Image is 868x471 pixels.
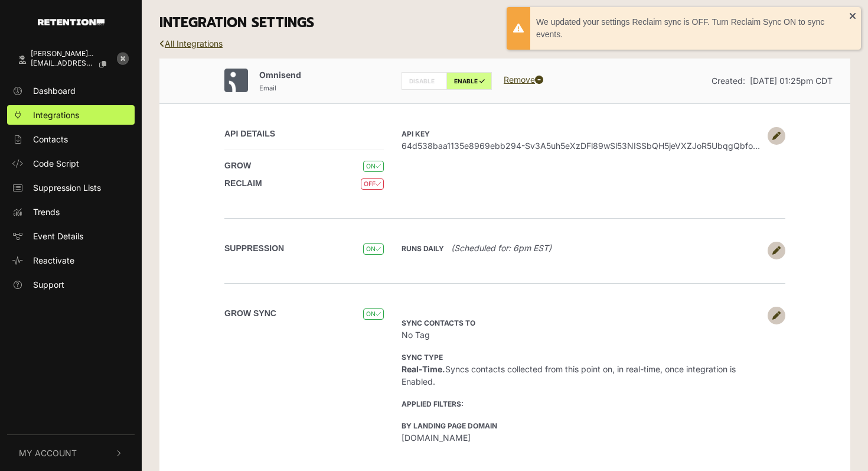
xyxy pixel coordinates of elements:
[31,59,95,67] span: [EMAIL_ADDRESS][PERSON_NAME][DOMAIN_NAME]
[33,133,68,145] span: Contacts
[363,161,384,172] span: ON
[7,226,135,246] a: Event Details
[446,72,492,90] label: ENABLE
[402,421,497,430] strong: By Landing Page Domain
[402,72,447,90] label: DISABLE
[363,243,384,255] span: ON
[19,447,77,459] span: My Account
[224,177,262,190] label: RECLAIM
[38,19,105,25] img: Retention.com
[7,275,135,294] a: Support
[402,353,443,362] strong: Sync type
[224,307,276,320] label: Grow Sync
[7,251,135,270] a: Reactivate
[402,319,475,327] strong: Sync contacts to
[7,81,135,100] a: Dashboard
[402,364,445,374] strong: Real-Time.
[402,352,736,386] span: Syncs contacts collected from this point on, in real-time, once integration is Enabled.
[7,154,135,173] a: Code Script
[402,244,444,253] strong: Runs daily
[33,85,76,97] span: Dashboard
[33,254,74,267] span: Reactivate
[259,70,301,80] span: Omnisend
[402,317,480,340] span: No Tag
[402,399,464,408] strong: Applied filters:
[7,105,135,125] a: Integrations
[402,419,762,444] li: [DOMAIN_NAME]
[363,308,384,320] span: ON
[224,128,275,140] label: API DETAILS
[33,157,79,170] span: Code Script
[7,435,135,471] button: My Account
[7,202,135,222] a: Trends
[7,44,111,76] a: [PERSON_NAME]... [EMAIL_ADDRESS][PERSON_NAME][DOMAIN_NAME]
[224,242,284,255] label: SUPPRESSION
[33,230,83,242] span: Event Details
[504,74,543,85] a: Remove
[536,16,849,41] div: We updated your settings Reclaim sync is OFF. Turn Reclaim Sync ON to sync events.
[259,84,276,92] small: Email
[361,178,384,190] span: OFF
[159,15,850,31] h3: INTEGRATION SETTINGS
[33,278,64,291] span: Support
[402,139,762,152] span: 64d538baa1135e8969ebb294-Sv3A5uh5eXzDFl89wSl53NISSbQH5jeVXZJoR5UbqgQbfobAY6
[402,129,430,138] strong: API Key
[159,38,223,48] a: All Integrations
[33,109,79,121] span: Integrations
[224,69,248,92] img: Omnisend
[7,178,135,197] a: Suppression Lists
[7,129,135,149] a: Contacts
[750,76,833,86] span: [DATE] 01:25pm CDT
[31,50,116,58] div: [PERSON_NAME]...
[224,160,251,172] label: GROW
[33,181,101,194] span: Suppression Lists
[33,206,60,218] span: Trends
[451,243,552,253] i: (Scheduled for: 6pm EST)
[712,76,745,86] span: Created:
